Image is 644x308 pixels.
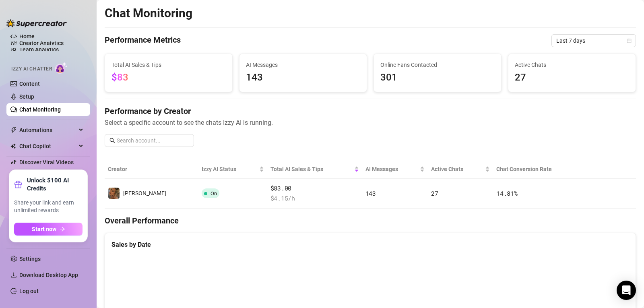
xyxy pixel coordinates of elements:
[27,176,83,192] strong: Unlock $100 AI Credits
[270,184,359,193] span: $83.00
[105,215,636,226] h4: Overall Performance
[109,138,115,143] span: search
[117,136,189,145] input: Search account...
[380,70,495,85] span: 301
[365,189,376,197] span: 143
[19,256,41,262] a: Settings
[267,160,362,179] th: Total AI Sales & Tips
[6,19,67,27] img: logo-BBDzfeDw.svg
[493,160,583,179] th: Chat Conversion Rate
[362,160,428,179] th: AI Messages
[198,160,267,179] th: Izzy AI Status
[431,189,438,197] span: 27
[19,81,40,87] a: Content
[19,288,39,294] a: Log out
[556,35,631,47] span: Last 7 days
[19,93,34,100] a: Setup
[19,272,78,278] span: Download Desktop App
[380,60,495,69] span: Online Fans Contacted
[14,223,83,236] button: Start nowarrow-right
[55,62,68,74] img: AI Chatter
[111,72,128,83] span: $83
[10,127,17,133] span: thunderbolt
[617,281,636,300] div: Open Intercom Messenger
[60,226,65,232] span: arrow-right
[19,140,76,153] span: Chat Copilot
[19,46,59,53] a: Team Analytics
[123,190,166,196] span: [PERSON_NAME]
[105,160,198,179] th: Creator
[105,6,192,21] h2: Chat Monitoring
[111,240,629,250] div: Sales by Date
[202,165,258,174] span: Izzy AI Status
[14,180,22,188] span: gift
[10,143,16,149] img: Chat Copilot
[270,165,353,174] span: Total AI Sales & Tips
[19,159,74,165] a: Discover Viral Videos
[105,105,636,117] h4: Performance by Creator
[10,272,17,278] span: download
[14,199,83,215] span: Share your link and earn unlimited rewards
[19,124,76,136] span: Automations
[496,189,517,197] span: 14.81 %
[365,165,419,174] span: AI Messages
[515,60,629,69] span: Active Chats
[431,165,483,174] span: Active Chats
[108,188,120,199] img: Melanie
[19,37,84,50] a: Creator Analytics
[428,160,493,179] th: Active Chats
[19,106,61,113] a: Chat Monitoring
[515,70,629,85] span: 27
[246,60,360,69] span: AI Messages
[19,33,35,39] a: Home
[111,60,226,69] span: Total AI Sales & Tips
[32,226,56,232] span: Start now
[11,65,52,73] span: Izzy AI Chatter
[105,34,181,47] h4: Performance Metrics
[246,70,360,85] span: 143
[270,194,359,203] span: $ 4.15 /h
[627,38,632,43] span: calendar
[105,118,636,128] span: Select a specific account to see the chats Izzy AI is running.
[211,190,217,196] span: On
